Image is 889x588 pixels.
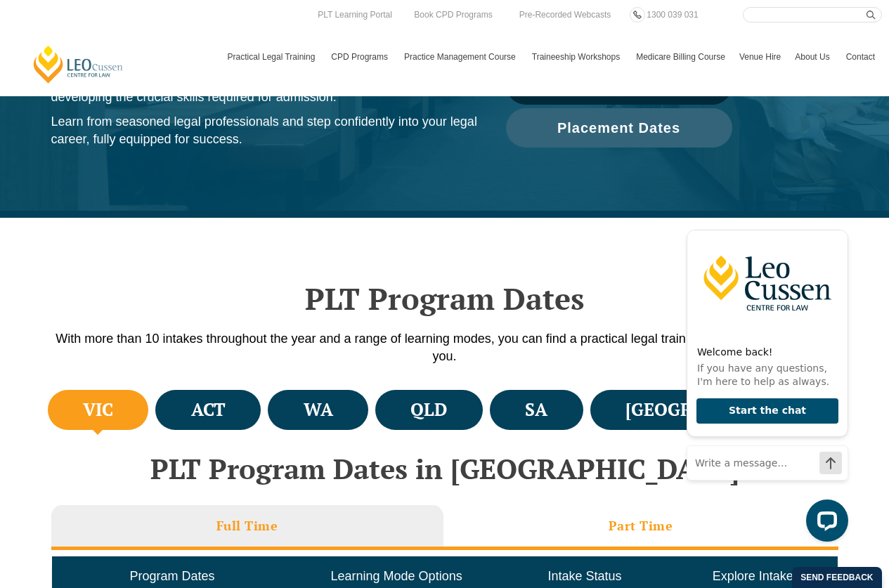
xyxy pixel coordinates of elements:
[314,7,396,22] a: PLT Learning Portal
[506,108,732,148] a: Placement Dates
[51,113,478,148] p: Learn from seasoned legal professionals and step confidently into your legal career, fully equipp...
[216,518,278,534] h3: Full Time
[44,281,845,316] h2: PLT Program Dates
[331,569,462,583] span: Learning Mode Options
[32,44,125,84] a: [PERSON_NAME] Centre for Law
[83,398,113,422] h4: VIC
[675,203,854,553] iframe: LiveChat chat widget
[221,37,325,77] a: Practical Legal Training
[647,10,698,20] span: 1300 039 031
[397,37,525,77] a: Practice Management Course
[525,398,547,422] h4: SA
[304,398,333,422] h4: WA
[713,569,793,583] span: Explore Intake
[629,37,732,77] a: Medicare Billing Course
[557,121,680,135] span: Placement Dates
[732,37,788,77] a: Venue Hire
[839,37,882,77] a: Contact
[410,7,495,22] a: Book CPD Programs
[625,398,806,422] h4: [GEOGRAPHIC_DATA]
[643,7,701,22] a: 1300 039 031
[44,453,845,484] h2: PLT Program Dates in [GEOGRAPHIC_DATA]
[44,330,845,365] p: With more than 10 intakes throughout the year and a range of learning modes, you can find a pract...
[410,398,447,422] h4: QLD
[191,398,226,422] h4: ACT
[516,7,615,22] a: Pre-Recorded Webcasts
[609,518,673,534] h3: Part Time
[324,37,397,77] a: CPD Programs
[525,37,629,77] a: Traineeship Workshops
[547,569,621,583] span: Intake Status
[788,37,838,77] a: About Us
[129,569,214,583] span: Program Dates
